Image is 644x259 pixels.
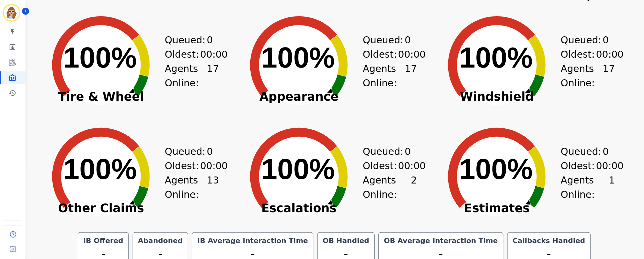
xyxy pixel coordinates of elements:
div: Queued: [363,33,411,47]
span: Other Claims [37,205,165,212]
div: Oldest: [363,47,411,61]
span: 0 [207,144,213,159]
span: Estimates [433,205,561,212]
div: Queued: [363,144,411,159]
span: 00:00 [398,47,426,61]
span: 00:00 [398,159,426,173]
div: Agents Online: [165,173,219,202]
span: 00:00 [596,159,624,173]
span: 00:00 [200,47,228,61]
text: 100% [459,153,533,185]
div: Oldest: [165,159,213,173]
div: Agents Online: [363,61,417,90]
span: 00:00 [200,159,228,173]
span: 17 [603,61,615,90]
span: Windshield [433,94,561,100]
div: IB Average Interaction Time [196,236,309,245]
div: OB Average Interaction Time [383,236,499,245]
span: Appearance [235,94,363,100]
span: 17 [207,61,219,90]
span: 0 [603,144,609,159]
div: Oldest: [363,159,411,173]
div: Oldest: [561,47,609,61]
span: 0 [207,33,213,47]
text: 100% [63,42,137,74]
div: Callbacks Handled [511,236,587,245]
div: OB Handled [321,236,370,245]
div: IB Offered [82,236,125,245]
div: Queued: [165,33,213,47]
span: 2 [411,173,417,202]
div: Queued: [165,144,213,159]
span: Escalations [235,205,363,212]
text: 100% [261,42,335,74]
span: 13 [207,173,219,202]
div: Oldest: [561,159,609,173]
div: Agents Online: [561,173,615,202]
span: 00:00 [596,47,624,61]
div: Agents Online: [165,61,219,90]
span: 0 [405,144,411,159]
div: Abandoned [137,236,184,245]
text: 100% [63,153,137,185]
div: Queued: [561,33,609,47]
div: Queued: [561,144,609,159]
div: Oldest: [165,47,213,61]
span: Tire & Wheel [37,94,165,100]
div: Agents Online: [561,61,615,90]
span: 0 [405,33,411,47]
div: Agents Online: [363,173,417,202]
span: 1 [609,173,615,202]
span: 0 [603,33,609,47]
span: 17 [405,61,417,90]
text: 100% [261,153,335,185]
text: 100% [459,42,533,74]
img: Bordered avatar [4,5,19,20]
